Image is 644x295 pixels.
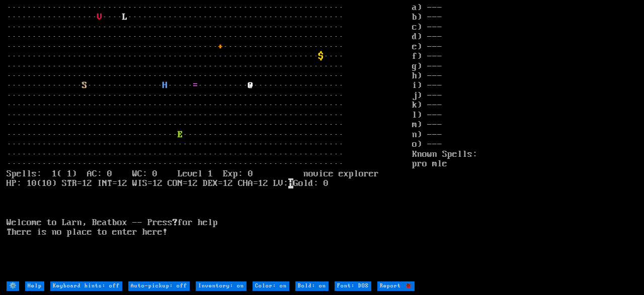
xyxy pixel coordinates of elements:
input: Report 🐞 [377,281,415,291]
font: S [82,80,87,90]
input: Font: DOS [335,281,371,291]
font: E [178,130,183,140]
stats: a) --- b) --- c) --- d) --- e) --- f) --- g) --- h) --- i) --- j) --- k) --- l) --- m) --- n) ---... [412,3,637,280]
mark: H [288,178,293,188]
font: = [193,80,198,90]
font: H [163,80,168,90]
larn: ··································································· ·················· ···· ·····... [7,3,412,280]
font: V [97,12,102,22]
font: + [218,42,223,52]
input: Auto-pickup: off [128,281,190,291]
input: Color: on [253,281,289,291]
font: L [122,12,127,22]
input: ⚙️ [7,281,19,291]
b: ? [173,218,178,228]
input: Keyboard hints: off [50,281,122,291]
input: Bold: on [295,281,329,291]
font: $ [318,51,324,61]
input: Inventory: on [196,281,247,291]
font: @ [248,80,253,90]
input: Help [25,281,44,291]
